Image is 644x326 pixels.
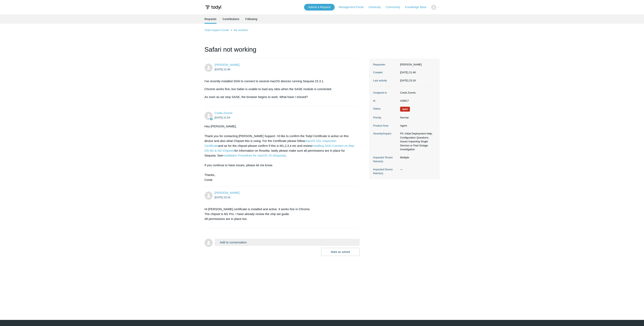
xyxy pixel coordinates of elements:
[215,239,360,246] button: Add to conversation
[398,124,436,128] dd: Agent
[373,107,398,111] dt: Status
[205,139,336,147] a: macOS SSL Inspection Certificate
[205,79,356,84] p: I've recently installed SGN to connect to several macOS devices running Sequoia 15.3.1.
[205,4,222,11] img: Todyl Support Center Help Center home page
[215,63,240,66] a: [PERSON_NAME]
[398,167,436,172] dd: —
[398,132,436,151] dd: P3: Initial Deployment Help, Configuration Questions, Issues Impacting Single Devices or Past Out...
[373,70,398,75] dt: Created
[205,207,356,221] p: Hi [PERSON_NAME] certificate is installed and active. It works fine in Chrome. The chipset is M1 ...
[205,124,356,182] div: Hey [PERSON_NAME], Thank you for contacting [PERSON_NAME] Support. I'd like to confirm the Todyl ...
[373,132,398,136] dt: Severity/Impact
[223,14,239,24] a: Contributions
[373,99,398,103] dt: Id
[373,156,398,163] dt: Impacted Tenant Name(s)
[205,87,356,92] p: Chrome works fine, but Safari is unable to load any sites when the SASE module is connected.
[398,63,436,67] dd: [PERSON_NAME]
[245,14,257,24] a: Following
[398,156,436,160] dd: Multiple
[386,5,404,9] a: Community
[373,167,398,175] dt: Impacted Device Name(s)
[373,124,398,128] dt: Product Area
[400,79,416,82] time: 2025-10-02T23:18:27+00:00
[405,5,430,9] a: Knowledge Base
[373,91,398,95] dt: Assigned to
[205,29,229,32] a: Todyl Support Center
[234,29,248,32] a: My activities
[373,116,398,120] dt: Priority
[398,99,436,103] dd: #28617
[205,29,230,32] li: Todyl Support Center
[205,144,355,152] a: Installing SGN Connect on Mac OS M1 & M2 Chipsets
[215,196,230,199] time: 2025-10-02T23:18:27Z
[215,116,230,119] time: 2025-10-02T21:54:35Z
[373,63,398,67] dt: Requester
[373,79,398,83] dt: Last activity
[368,5,385,9] a: University
[215,63,240,66] span: Greg Chapman
[400,71,416,74] time: 2025-10-02T21:48:21+00:00
[339,5,368,9] a: Management Portal
[205,14,216,24] li: Requests
[215,68,230,71] time: 2025-10-02T21:48:21Z
[321,248,360,256] button: Mark as solved
[398,91,436,95] dd: Costa Zounis
[223,154,286,157] a: Installation Procedure for macOS 15 (Sequoia)
[215,111,233,115] a: Costa Zounis
[400,107,410,112] span: We are working on a response for you
[215,191,240,194] a: [PERSON_NAME]
[398,116,436,120] dd: Normal
[304,4,335,11] a: Submit a Request
[205,95,356,99] p: As soon as we stop SASE, the browser begins to work. What have I missed?
[205,45,360,59] h1: Safari not working
[230,29,248,32] li: My activities
[215,191,240,194] span: Greg Chapman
